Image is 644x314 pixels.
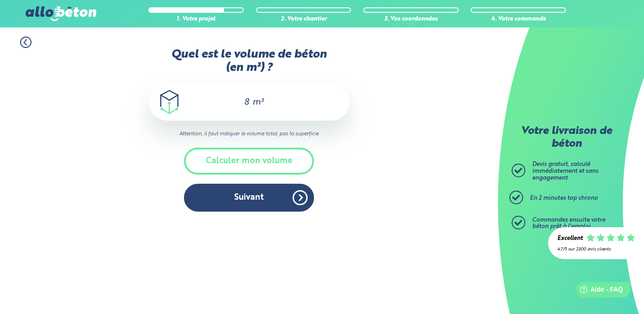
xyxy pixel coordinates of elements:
iframe: Help widget launcher [563,278,634,304]
i: Attention, il faut indiquer le volume total, pas la superficie [149,130,350,138]
div: 3. Vos coordonnées [363,16,459,23]
button: Suivant [184,184,314,212]
span: m³ [252,98,263,107]
div: 4. Votre commande [471,16,566,23]
img: allobéton [26,6,96,21]
div: 1. Votre projet [148,16,244,23]
div: 2. Votre chantier [256,16,351,23]
label: Quel est le volume de béton (en m³) ? [149,48,350,75]
button: Calculer mon volume [184,148,314,175]
input: 0 [235,97,250,108]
